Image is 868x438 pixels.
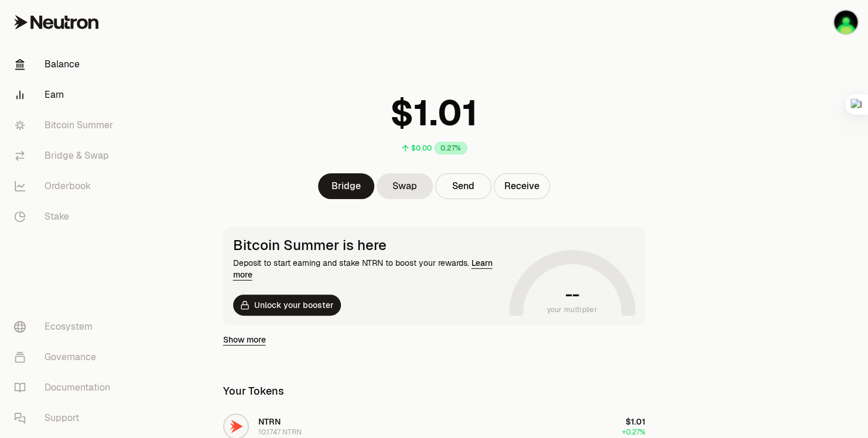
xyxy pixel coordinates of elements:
span: $1.01 [626,416,645,427]
a: Bitcoin Summer [5,110,127,141]
img: Stoner [834,11,857,34]
button: Unlock your booster [233,295,341,316]
div: 0.27% [434,142,467,155]
a: Show more [223,334,266,345]
a: Governance [5,342,127,372]
div: Bitcoin Summer is here [233,237,504,254]
div: Your Tokens [223,383,284,399]
a: Balance [5,49,127,80]
a: Bridge & Swap [5,141,127,171]
span: NTRN [258,416,281,427]
a: Orderbook [5,171,127,201]
a: Swap [377,173,433,199]
div: $0.00 [411,143,432,153]
a: Bridge [318,173,374,199]
a: Ecosystem [5,312,127,342]
a: Stake [5,201,127,232]
a: Earn [5,80,127,110]
button: Receive [494,173,550,199]
button: Send [435,173,491,199]
a: Support [5,403,127,433]
a: Documentation [5,372,127,403]
h1: -- [565,285,579,304]
div: Deposit to start earning and stake NTRN to boost your rewards. [233,257,504,280]
span: +0.27% [622,427,645,437]
img: NTRN Logo [224,415,248,438]
span: your multiplier [546,304,597,316]
div: 10.1747 NTRN [258,427,302,437]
